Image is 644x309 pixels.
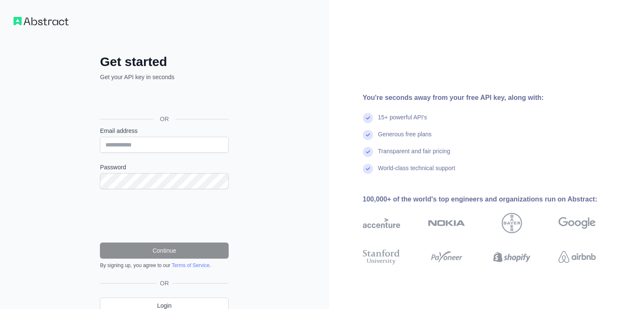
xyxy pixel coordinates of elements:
button: Continue [100,243,229,259]
span: OR [153,115,176,123]
img: check mark [363,147,373,157]
img: airbnb [558,248,596,266]
div: By signing up, you agree to our . [100,262,229,269]
a: Terms of Service [171,262,209,268]
img: bayer [502,213,522,233]
img: google [558,213,596,233]
div: Generous free plans [378,130,432,147]
img: shopify [493,248,531,266]
img: stanford university [363,248,400,266]
img: check mark [363,164,373,174]
span: OR [157,279,172,287]
div: World-class technical support [378,164,456,181]
p: Get your API key in seconds [100,73,229,81]
div: You're seconds away from your free API key, along with: [363,93,623,103]
h2: Get started [100,54,229,69]
img: check mark [363,113,373,123]
label: Email address [100,127,229,135]
iframe: Sign in with Google Button [96,91,231,109]
iframe: reCAPTCHA [100,199,229,232]
img: check mark [363,130,373,140]
div: 100,000+ of the world's top engineers and organizations run on Abstract: [363,194,623,204]
img: Workflow [14,17,69,25]
img: payoneer [428,248,465,266]
img: accenture [363,213,400,233]
label: Password [100,163,229,171]
div: Transparent and fair pricing [378,147,451,164]
div: 15+ powerful API's [378,113,427,130]
img: nokia [428,213,465,233]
